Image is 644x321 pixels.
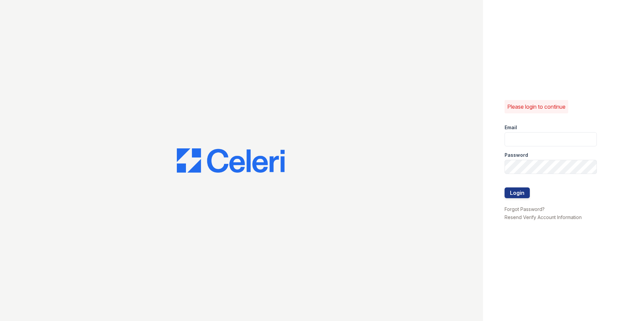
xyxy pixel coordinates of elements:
p: Please login to continue [507,103,566,111]
a: Forgot Password? [505,206,545,212]
button: Login [505,187,530,198]
label: Email [505,124,517,131]
label: Password [505,152,528,158]
a: Resend Verify Account Information [505,214,582,220]
img: CE_Logo_Blue-a8612792a0a2168367f1c8372b55b34899dd931a85d93a1a3d3e32e68fde9ad4.png [177,148,285,173]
